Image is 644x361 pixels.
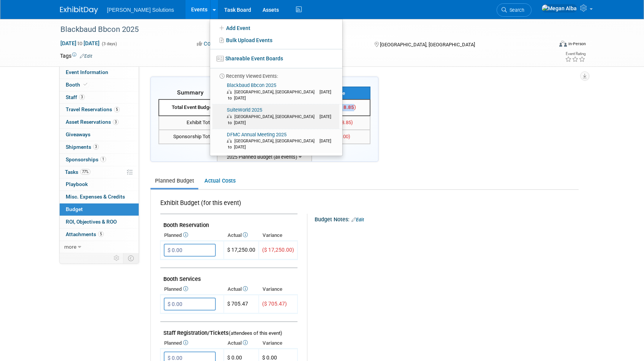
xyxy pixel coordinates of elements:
[262,355,277,361] span: $ 0.00
[380,42,475,47] span: [GEOGRAPHIC_DATA], [GEOGRAPHIC_DATA]
[212,129,339,153] a: DFMC Annual Meeting 2025 [GEOGRAPHIC_DATA], [GEOGRAPHIC_DATA] [DATE] to [DATE]
[259,230,297,241] th: Variance
[65,169,90,175] span: Tasks
[227,90,331,101] span: [DATE] to [DATE]
[212,80,339,104] a: Blackbaud Bbcon 2025 [GEOGRAPHIC_DATA], [GEOGRAPHIC_DATA] [DATE] to [DATE]
[160,322,297,338] td: Staff Registration/Tickets
[80,169,90,175] span: 77%
[66,194,125,200] span: Misc. Expenses & Credits
[66,156,106,162] span: Sponsorships
[234,90,318,95] span: [GEOGRAPHIC_DATA], [GEOGRAPHIC_DATA]
[60,66,139,79] a: Event Information
[224,295,259,314] td: $ 705.47
[60,241,139,253] a: more
[58,23,541,36] div: Blackbaud Bbcon 2025
[60,79,139,91] a: Booth
[194,40,239,48] button: Committed
[565,52,585,56] div: Event Rating
[160,199,294,211] div: Exhibit Budget (for this event)
[224,338,259,348] th: Actual
[315,214,578,224] div: Budget Notes:
[160,338,224,348] th: Planned
[60,6,98,14] img: ExhibitDay
[110,253,123,263] td: Personalize Event Tab Strip
[234,139,318,143] span: [GEOGRAPHIC_DATA], [GEOGRAPHIC_DATA]
[568,41,586,47] div: In-Person
[66,82,89,88] span: Booth
[66,206,83,212] span: Budget
[60,178,139,191] a: Playbook
[162,133,219,140] div: Sponsorship Total
[210,34,342,46] a: Bulk Upload Events
[559,41,567,47] img: Format-Inperson.png
[66,131,90,137] span: Giveaways
[80,54,92,59] a: Edit
[227,247,255,253] span: $ 17,250.00
[66,106,120,112] span: Travel Reservations
[321,87,370,99] th: Variance
[113,119,119,125] span: 3
[262,247,294,253] span: ($ 17,250.00)
[66,144,99,150] span: Shipments
[66,231,104,237] span: Attachments
[160,230,224,241] th: Planned
[200,174,240,188] a: Actual Costs
[262,301,287,307] span: ($ 705.47)
[210,22,342,34] a: Add Event
[114,107,120,112] span: 5
[66,181,88,187] span: Playbook
[60,141,139,153] a: Shipments3
[351,217,364,222] a: Edit
[259,284,297,295] th: Variance
[60,166,139,178] a: Tasks77%
[98,231,104,237] span: 5
[177,89,204,96] span: Summary
[162,104,219,111] div: Total Event Budget
[60,52,92,60] td: Tags
[212,104,339,129] a: SuiteWorld 2025 [GEOGRAPHIC_DATA], [GEOGRAPHIC_DATA] [DATE] to [DATE]
[79,94,85,100] span: 3
[101,41,117,46] span: (3 days)
[259,338,297,348] th: Variance
[507,7,524,13] span: Search
[66,119,119,125] span: Asset Reservations
[60,91,139,104] a: Staff3
[541,4,577,13] img: Megan Alba
[160,284,224,295] th: Planned
[107,7,174,13] span: [PERSON_NAME] Solutions
[64,244,76,250] span: more
[60,216,139,228] a: ROI, Objectives & ROO
[227,114,331,125] span: [DATE] to [DATE]
[60,229,139,241] a: Attachments5
[60,129,139,141] a: Giveaways
[210,52,342,65] a: Shareable Event Boards
[234,114,318,119] span: [GEOGRAPHIC_DATA], [GEOGRAPHIC_DATA]
[76,40,84,46] span: to
[93,144,99,150] span: 3
[66,219,117,225] span: ROI, Objectives & ROO
[162,119,219,126] div: Exhibit Total
[84,82,87,87] i: Booth reservation complete
[229,330,282,336] span: (attendees of this event)
[60,191,139,203] a: Misc. Expenses & Credits
[224,230,259,241] th: Actual
[217,152,312,161] span: 2025 Planned Budget (all events)
[60,203,139,216] a: Budget
[60,154,139,166] a: Sponsorships1
[66,94,85,100] span: Staff
[217,56,224,61] img: seventboard-3.png
[497,3,532,17] a: Search
[60,116,139,128] a: Asset Reservations3
[160,268,297,284] td: Booth Services
[160,214,297,230] td: Booth Reservation
[100,156,106,162] span: 1
[123,253,139,263] td: Toggle Event Tabs
[508,39,586,51] div: Event Format
[150,174,198,188] a: Planned Budget
[66,69,108,75] span: Event Information
[210,68,342,80] li: Recently Viewed Events:
[224,284,259,295] th: Actual
[60,104,139,116] a: Travel Reservations5
[60,40,100,47] span: [DATE] [DATE]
